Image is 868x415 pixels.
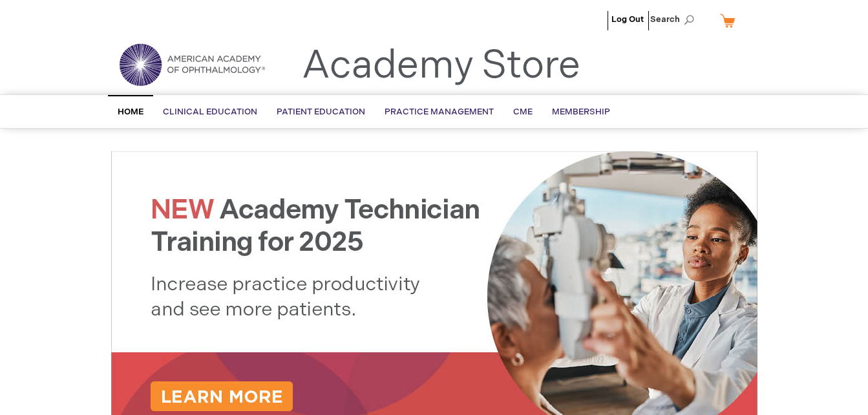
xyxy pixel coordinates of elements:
span: CME [513,107,533,117]
a: Academy Store [302,43,580,89]
span: Membership [552,107,610,117]
span: Patient Education [277,107,365,117]
span: Practice Management [385,107,494,117]
a: Log Out [611,14,644,25]
span: Clinical Education [163,107,257,117]
span: Home [118,107,143,117]
span: Search [650,6,699,32]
